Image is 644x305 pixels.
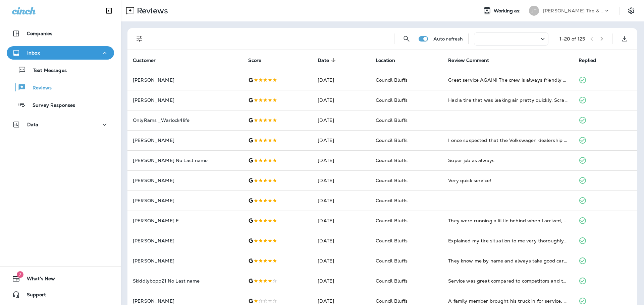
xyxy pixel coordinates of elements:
[376,198,408,204] span: Council Bluffs
[20,292,46,300] span: Support
[494,8,522,14] span: Working as:
[543,8,603,13] p: [PERSON_NAME] Tire & Auto
[17,271,23,278] span: 7
[100,4,118,17] button: Collapse Sidebar
[376,77,408,83] span: Council Bluffs
[133,138,237,143] p: [PERSON_NAME]
[133,32,146,46] button: Filters
[312,271,370,291] td: [DATE]
[312,190,370,211] td: [DATE]
[7,118,114,131] button: Data
[7,98,114,112] button: Survey Responses
[7,272,114,285] button: 7What's New
[448,298,568,304] div: A family member brought his truck in for service, and he had to wait 6-7 hours? Wrong parts order...
[433,36,463,42] p: Auto refresh
[376,218,408,224] span: Council Bluffs
[376,58,395,63] span: Location
[312,110,370,130] td: [DATE]
[625,5,637,17] button: Settings
[133,218,237,223] p: [PERSON_NAME] E
[579,58,596,63] span: Replied
[134,6,168,16] p: Reviews
[312,130,370,150] td: [DATE]
[448,157,568,164] div: Super job as always
[133,158,237,163] p: [PERSON_NAME] No Last name
[376,298,408,304] span: Council Bluffs
[133,278,237,284] p: Skiddlybopp21 No Last name
[26,68,67,74] p: Text Messages
[7,80,114,94] button: Reviews
[448,217,568,224] div: They were running a little behind when I arrived, but they were upfront about it and still tried ...
[7,288,114,301] button: Support
[248,57,270,63] span: Score
[529,6,539,16] div: JT
[448,97,568,103] div: Had a tire that was leaking air pretty quickly. Scrambling around to find a place around 430pm. W...
[27,31,52,36] p: Companies
[376,177,408,183] span: Council Bluffs
[312,170,370,190] td: [DATE]
[27,50,40,56] p: Inbox
[133,238,237,243] p: [PERSON_NAME]
[618,32,631,46] button: Export as CSV
[20,276,55,284] span: What's New
[312,90,370,110] td: [DATE]
[559,36,585,42] div: 1 - 20 of 125
[448,58,489,63] span: Review Comment
[248,58,261,63] span: Score
[312,251,370,271] td: [DATE]
[133,58,156,63] span: Customer
[312,150,370,170] td: [DATE]
[376,278,408,284] span: Council Bluffs
[133,57,164,63] span: Customer
[376,137,408,143] span: Council Bluffs
[26,102,75,109] p: Survey Responses
[26,85,52,91] p: Reviews
[579,57,605,63] span: Replied
[312,70,370,90] td: [DATE]
[27,122,39,127] p: Data
[7,46,114,60] button: Inbox
[448,257,568,264] div: They know me by name and always take good care of me!
[376,57,404,63] span: Location
[133,178,237,183] p: [PERSON_NAME]
[376,97,408,103] span: Council Bluffs
[448,137,568,144] div: I once suspected that the Volkswagen dealership was trying to rip me off and brought my Golf to J...
[318,57,338,63] span: Date
[448,237,568,244] div: Explained my tire situation to me very thoroughly. Their parking lot was full of vehicles so I kn...
[448,57,498,63] span: Review Comment
[448,278,568,284] div: Service was great compared to competitors and the price was awesome. I think I've found a new rep...
[312,231,370,251] td: [DATE]
[376,157,408,163] span: Council Bluffs
[133,258,237,263] p: [PERSON_NAME]
[133,77,237,83] p: [PERSON_NAME]
[133,298,237,304] p: [PERSON_NAME]
[376,258,408,264] span: Council Bluffs
[376,238,408,244] span: Council Bluffs
[312,211,370,231] td: [DATE]
[400,32,413,46] button: Search Reviews
[133,97,237,103] p: [PERSON_NAME]
[133,118,237,123] p: OnlyRams _Warlock4life
[7,27,114,40] button: Companies
[448,177,568,184] div: Very quick service!
[376,117,408,123] span: Council Bluffs
[448,77,568,83] div: Great service AGAIN! The crew is always friendly with a sense of humor. And the mechanics know wh...
[318,58,329,63] span: Date
[133,198,237,203] p: [PERSON_NAME]
[7,63,114,77] button: Text Messages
